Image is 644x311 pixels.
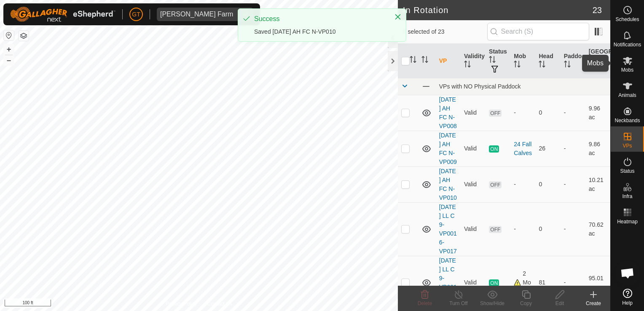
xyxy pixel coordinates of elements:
span: Schedules [615,17,639,22]
div: dropdown trigger [236,8,253,21]
td: 10.21 ac [585,166,610,202]
td: 26 [535,131,560,166]
td: Valid [461,95,486,131]
div: VPs with NO Physical Paddock [439,83,607,90]
div: - [514,108,532,117]
td: Valid [461,256,486,309]
span: GT [132,10,140,19]
div: Turn Off [442,300,475,307]
span: Help [622,300,633,306]
td: 70.62 ac [585,202,610,256]
a: Privacy Policy [166,300,197,308]
td: 0 [535,95,560,131]
td: 81 [535,256,560,309]
p-sorticon: Activate to sort [410,57,416,64]
div: Saved [DATE] AH FC N-VP010 [254,27,386,36]
span: Delete [418,300,432,306]
p-sorticon: Activate to sort [539,62,545,69]
a: [DATE] LL C 9-VP0016-VP018 [439,257,457,308]
span: VPs [623,143,632,148]
td: - [561,256,585,309]
td: 0 [535,166,560,202]
div: - [514,180,532,189]
th: Status [486,44,510,78]
a: [DATE] AH FC N-VP008 [439,96,457,129]
p-sorticon: Activate to sort [421,57,428,64]
p-sorticon: Activate to sort [464,62,471,69]
td: Valid [461,131,486,166]
th: Head [535,44,560,78]
span: Notifications [614,42,641,47]
div: Success [254,14,386,24]
th: [GEOGRAPHIC_DATA] Area [585,44,610,78]
span: Mobs [621,67,633,72]
span: OFF [489,181,502,188]
td: - [561,202,585,256]
div: Show/Hide [475,300,509,307]
span: 0 selected of 23 [403,27,487,36]
div: Copy [509,300,543,307]
span: ON [489,145,499,153]
span: Infra [622,194,632,199]
td: Valid [461,202,486,256]
span: Heatmap [617,219,638,224]
span: ON [489,279,499,287]
span: OFF [489,226,502,233]
td: 95.01 ac [585,256,610,309]
td: 0 [535,202,560,256]
a: [DATE] LL C 9-VP0016-VP017 [439,204,457,255]
h2: In Rotation [403,5,593,15]
div: Open chat [615,260,640,286]
th: Paddock [561,44,585,78]
a: Help [611,285,644,309]
div: [PERSON_NAME] Farm [160,11,233,18]
input: Search (S) [487,23,589,40]
td: - [561,166,585,202]
td: Valid [461,166,486,202]
span: Animals [618,93,636,98]
p-sorticon: Activate to sort [589,66,596,73]
button: Map Layers [19,31,29,41]
a: [DATE] AH FC N-VP010 [439,168,457,201]
span: Status [620,169,634,174]
button: – [4,55,14,65]
div: 2 Mobs [514,269,532,296]
span: Neckbands [614,118,640,123]
button: Close [392,11,404,23]
td: - [561,131,585,166]
a: Contact Us [207,300,232,308]
img: Gallagher Logo [10,7,115,22]
span: 23 [593,4,602,16]
div: Create [577,300,610,307]
th: Validity [461,44,486,78]
p-sorticon: Activate to sort [514,62,521,69]
td: 9.86 ac [585,131,610,166]
a: [DATE] AH FC N-VP009 [439,132,457,165]
span: OFF [489,110,502,117]
td: 9.96 ac [585,95,610,131]
div: 24 Fall Calves [514,140,532,158]
td: - [561,95,585,131]
p-sorticon: Activate to sort [564,62,571,69]
p-sorticon: Activate to sort [489,57,496,64]
div: - [514,225,532,233]
button: Reset Map [4,30,14,40]
th: Mob [510,44,535,78]
th: VP [436,44,461,78]
div: Edit [543,300,577,307]
span: Thoren Farm [157,8,236,21]
button: + [4,44,14,54]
